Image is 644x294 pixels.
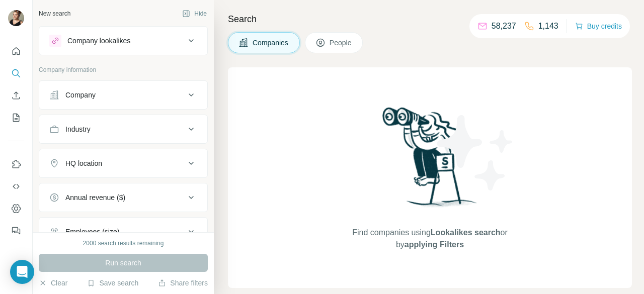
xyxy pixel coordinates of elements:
[8,86,24,105] button: Enrich CSV
[575,19,622,33] button: Buy credits
[83,239,164,248] div: 2000 search results remaining
[39,151,207,175] button: HQ location
[8,155,24,173] button: Use Surfe on LinkedIn
[8,222,24,240] button: Feedback
[8,200,24,218] button: Dashboard
[431,228,501,237] span: Lookalikes search
[39,29,207,53] button: Company lookalikes
[228,12,632,26] h4: Search
[65,124,91,134] div: Industry
[378,105,482,217] img: Surfe Illustration - Woman searching with binoculars
[65,158,102,168] div: HQ location
[65,90,96,100] div: Company
[8,10,24,26] img: Avatar
[39,185,207,210] button: Annual revenue ($)
[158,278,208,288] button: Share filters
[10,260,34,284] div: Open Intercom Messenger
[39,278,67,288] button: Clear
[405,240,464,249] span: applying Filters
[39,83,207,107] button: Company
[39,65,208,74] p: Company information
[430,108,521,198] img: Surfe Illustration - Stars
[8,64,24,82] button: Search
[39,220,207,244] button: Employees (size)
[67,36,130,46] div: Company lookalikes
[39,117,207,141] button: Industry
[8,109,24,127] button: My lists
[39,9,70,18] div: New search
[492,20,516,32] p: 58,237
[253,38,289,48] span: Companies
[349,227,510,251] span: Find companies using or by
[175,6,214,21] button: Hide
[538,20,558,32] p: 1,143
[65,192,125,203] div: Annual revenue ($)
[8,177,24,195] button: Use Surfe API
[8,42,24,60] button: Quick start
[65,227,119,237] div: Employees (size)
[330,38,353,48] span: People
[87,278,138,288] button: Save search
